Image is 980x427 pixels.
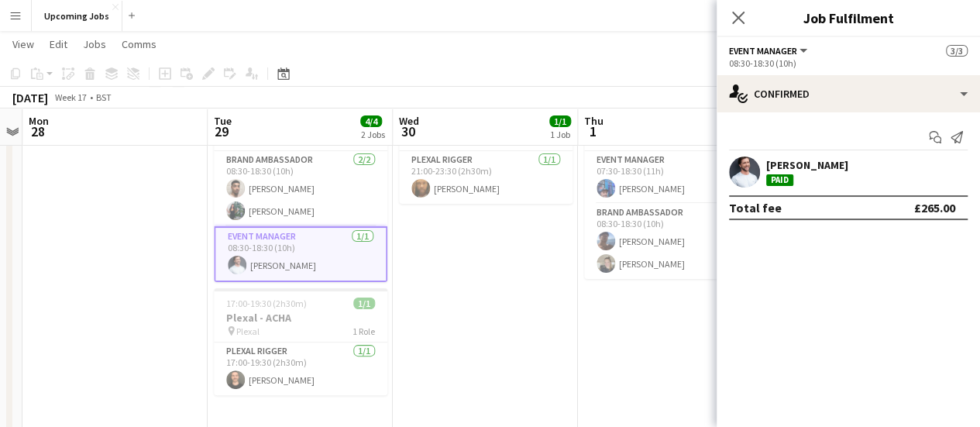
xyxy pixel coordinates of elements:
div: Paid [766,174,793,186]
app-card-role: Event Manager1/107:30-18:30 (11h)[PERSON_NAME] [584,151,758,204]
button: Upcoming Jobs [32,1,122,31]
div: Total fee [729,200,782,215]
span: 1 Role [352,325,375,337]
span: Tue [214,114,232,128]
div: [DATE] [12,90,48,105]
div: 1 Job [550,129,570,140]
span: Jobs [83,37,106,51]
div: [PERSON_NAME] [766,158,848,172]
app-card-role: Event Manager1/108:30-18:30 (10h)[PERSON_NAME] [214,226,387,282]
app-job-card: 07:30-18:30 (11h)3/3Pepsi Vending Machine Cardiff - [PERSON_NAME] Site2 RolesEvent Manager1/107:3... [584,97,758,279]
div: 2 Jobs [361,129,385,140]
span: View [12,37,34,51]
span: 1/1 [549,115,571,127]
span: Week 17 [51,91,90,103]
span: 28 [26,122,49,140]
app-card-role: Plexal Rigger1/121:00-23:30 (2h30m)[PERSON_NAME] [399,151,573,204]
span: 29 [211,122,232,140]
a: Jobs [77,34,112,54]
div: £265.00 [914,200,955,215]
span: Event Manager [729,45,797,57]
div: 08:30-18:30 (10h) [729,57,968,69]
span: 17:00-19:30 (2h30m) [226,298,307,309]
div: BST [96,91,112,103]
app-job-card: 21:00-23:30 (2h30m)1/1Plexal - ACHA Plexal1 RolePlexal Rigger1/121:00-23:30 (2h30m)[PERSON_NAME] [399,97,573,204]
app-card-role: Brand Ambassador2/208:30-18:30 (10h)[PERSON_NAME][PERSON_NAME] [214,151,387,226]
span: Mon [29,114,49,128]
app-job-card: 17:00-19:30 (2h30m)1/1Plexal - ACHA Plexal1 RolePlexal Rigger1/117:00-19:30 (2h30m)[PERSON_NAME] [214,288,387,395]
span: Thu [584,114,603,128]
span: Comms [122,37,156,51]
a: Comms [115,34,163,54]
span: 1/1 [353,298,375,309]
div: Confirmed [717,75,980,112]
h3: Plexal - ACHA [214,311,387,325]
span: Plexal [236,325,260,337]
h3: Job Fulfilment [717,8,980,28]
span: 4/4 [360,115,382,127]
a: View [6,34,40,54]
app-card-role: Plexal Rigger1/117:00-19:30 (2h30m)[PERSON_NAME] [214,343,387,395]
span: 1 [582,122,603,140]
span: 3/3 [946,45,968,57]
span: 30 [397,122,419,140]
span: Wed [399,114,419,128]
button: Event Manager [729,45,810,57]
a: Edit [43,34,74,54]
app-job-card: 08:30-18:30 (10h)3/3Pepsi Vending Machine Liverpool One2 RolesBrand Ambassador2/208:30-18:30 (10h... [214,97,387,282]
span: Edit [50,37,67,51]
app-card-role: Brand Ambassador2/208:30-18:30 (10h)[PERSON_NAME][PERSON_NAME] [584,204,758,279]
